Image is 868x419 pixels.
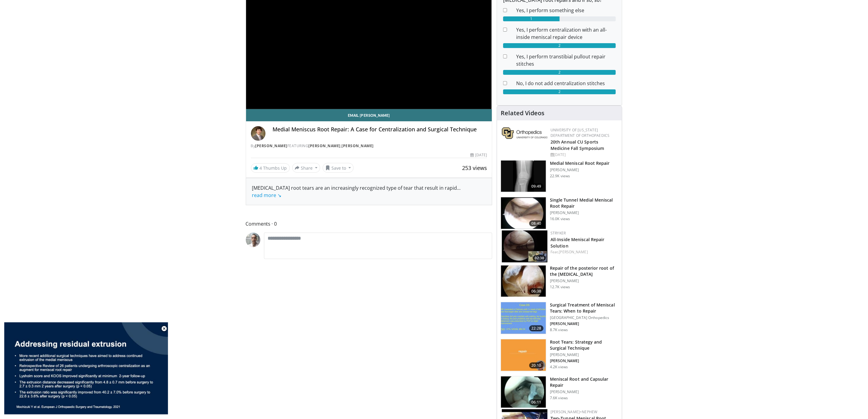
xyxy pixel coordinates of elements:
[550,352,618,357] p: [PERSON_NAME]
[512,80,620,87] dd: No, I do not add centralization stitches
[550,168,610,172] p: [PERSON_NAME]
[533,255,546,261] span: 02:30
[529,399,544,405] span: 06:11
[501,197,546,229] img: ef04edc1-9bea-419b-8656-3c943423183a.150x105_q85_crop-smart_upscale.jpg
[550,315,618,320] p: [GEOGRAPHIC_DATA] Orthopedics
[501,109,544,117] h4: Related Videos
[501,160,618,192] a: 09:49 Medial Meniscal Root Repair [PERSON_NAME] 22.9K views
[529,183,544,189] span: 09:49
[550,358,618,363] p: [PERSON_NAME]
[550,285,570,289] p: 12.7K views
[551,237,605,249] a: All-Inside Meniscal Repair Solution
[550,376,618,388] h3: Meniscal Root and Capsular Repair
[550,279,618,283] p: [PERSON_NAME]
[273,126,487,133] h4: Medial Meniscus Root Repair: A Case for Centralization and Surgical Technique
[158,322,170,335] button: Close
[471,152,487,158] div: [DATE]
[501,376,618,408] a: 06:11 Meniscal Root and Capsular Repair [PERSON_NAME] 7.6K views
[550,321,618,326] p: [PERSON_NAME]
[512,26,620,41] dd: Yes, I perform centralization with an all-inside meniscal repair device
[501,161,546,192] img: 1119205_3.png.150x105_q85_crop-smart_upscale.jpg
[501,302,618,334] a: 22:28 Surgical Treatment of Meniscal Tears: When to Repair [GEOGRAPHIC_DATA] Orthopedics [PERSON_...
[503,70,616,75] div: 2
[252,192,282,199] a: read more ↘
[503,16,560,21] div: 1
[501,265,546,297] img: Thumbnail3_copia_1.jpg.150x105_q85_crop-smart_upscale.jpg
[501,376,546,408] img: bor_1.png.150x105_q85_crop-smart_upscale.jpg
[251,163,290,173] a: 4 Thumbs Up
[512,7,620,14] dd: Yes, I perform something else
[529,220,544,227] span: 08:40
[551,152,617,158] div: [DATE]
[551,139,604,151] a: 20th Annual CU Sports Medicine Fall Symposium
[246,220,492,228] span: Comments 0
[550,396,568,400] p: 7.6K views
[551,230,566,236] a: Stryker
[503,43,616,48] div: 2
[550,327,568,332] p: 8.7K views
[550,302,618,314] h3: Surgical Treatment of Meniscal Tears: When to Repair
[503,89,616,94] div: 2
[550,210,618,215] p: [PERSON_NAME]
[512,53,620,68] dd: Yes, I perform transtibial pullout repair stitches
[529,325,544,331] span: 22:28
[246,233,260,247] img: Avatar
[252,185,461,199] span: ...
[502,127,547,139] img: 355603a8-37da-49b6-856f-e00d7e9307d3.png.150x105_q85_autocrop_double_scale_upscale_version-0.2.png
[501,302,546,334] img: 73f26c0b-5ccf-44fc-8ea3-fdebfe20c8f0.150x105_q85_crop-smart_upscale.jpg
[462,164,487,171] span: 253 views
[260,165,262,171] span: 4
[550,160,610,166] h3: Medial Meniscal Root Repair
[559,249,588,255] a: [PERSON_NAME]
[502,230,547,262] a: 02:30
[292,163,321,173] button: Share
[252,184,486,199] div: [MEDICAL_DATA] root tears are an increasingly recognized type of tear that result in rapid
[502,230,547,262] img: 7dbf7e9d-5d78-4ac6-a426-3ccf50cd13b9.150x105_q85_crop-smart_upscale.jpg
[501,265,618,297] a: 06:38 Repair of the posterior root of the [MEDICAL_DATA] [PERSON_NAME] 12.7K views
[550,265,618,277] h3: Repair of the posterior root of the [MEDICAL_DATA]
[550,339,618,351] h3: Root Tears: Strategy and Surgical Technique
[4,322,168,415] video-js: Video Player
[251,126,266,141] img: Avatar
[501,339,618,371] a: 20:10 Root Tears: Strategy and Surgical Technique [PERSON_NAME] [PERSON_NAME] 4.2K views
[501,339,546,371] img: c4e7adc3-e1bb-45b8-8ec3-d6da9a633c9b.150x105_q85_crop-smart_upscale.jpg
[550,174,570,178] p: 22.9K views
[551,127,609,138] a: University of [US_STATE] Department of Orthopaedics
[256,143,288,148] a: [PERSON_NAME]
[551,409,597,414] a: [PERSON_NAME]+Nephew
[529,288,544,294] span: 06:38
[551,249,617,255] div: Feat.
[246,109,492,121] a: Email [PERSON_NAME]
[529,362,544,369] span: 20:10
[550,365,568,369] p: 4.2K views
[251,143,487,149] div: By FEATURING ,
[550,197,618,209] h3: Single Tunnel Medial Meniscal Root Repair
[309,143,341,148] a: [PERSON_NAME]
[550,390,618,394] p: [PERSON_NAME]
[323,163,354,173] button: Save to
[550,216,570,221] p: 16.0K views
[501,197,618,229] a: 08:40 Single Tunnel Medial Meniscal Root Repair [PERSON_NAME] 16.0K views
[342,143,374,148] a: [PERSON_NAME]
